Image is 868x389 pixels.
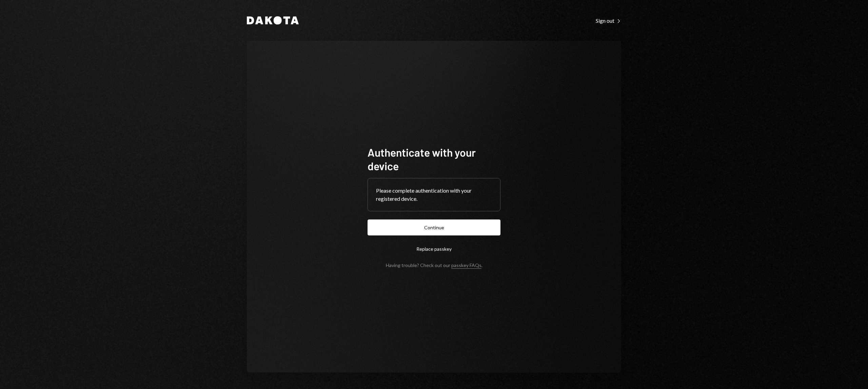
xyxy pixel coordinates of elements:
[368,241,500,257] button: Replace passkey
[368,219,500,235] button: Continue
[596,17,621,24] a: Sign out
[386,262,482,268] div: Having trouble? Check out our .
[368,145,500,173] h1: Authenticate with your device
[376,187,492,203] div: Please complete authentication with your registered device.
[596,17,621,24] div: Sign out
[451,262,481,269] a: passkey FAQs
